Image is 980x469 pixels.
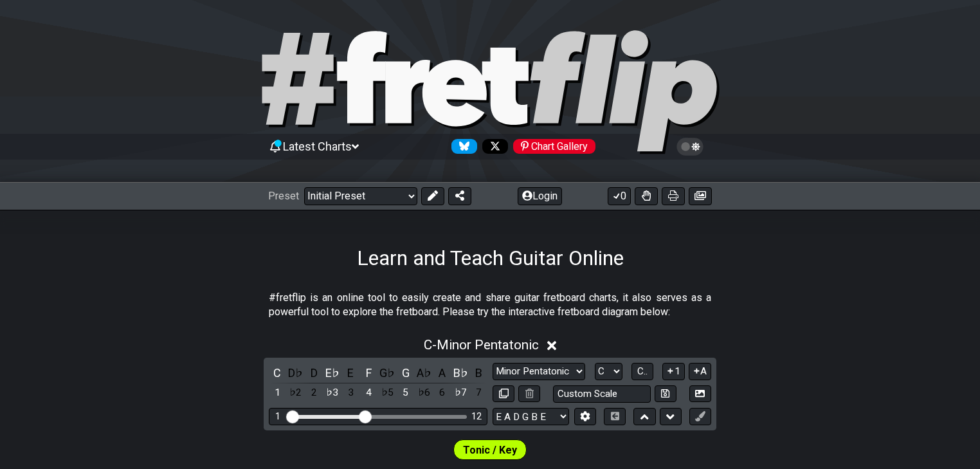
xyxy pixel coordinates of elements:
[287,364,304,382] div: toggle pitch class
[324,384,341,401] div: toggle scale degree
[397,384,414,401] div: toggle scale degree
[342,364,359,382] div: toggle pitch class
[518,187,562,205] button: Login
[434,364,451,382] div: toggle pitch class
[446,139,477,154] a: Follow #fretflip at Bluesky
[283,140,352,153] span: Latest Charts
[493,363,585,380] select: Scale
[637,365,648,377] span: C..
[493,408,569,425] select: Tuning
[304,187,417,205] select: Preset
[574,408,596,425] button: Edit Tuning
[689,385,711,403] button: Create Image
[269,291,711,320] p: #fretflip is an online tool to easily create and share guitar fretboard charts, it also serves as...
[305,364,322,382] div: toggle pitch class
[342,384,359,401] div: toggle scale degree
[379,364,395,382] div: toggle pitch class
[683,141,698,152] span: Toggle light / dark theme
[424,337,539,353] span: C - Minor Pentatonic
[608,187,631,205] button: 0
[631,363,653,380] button: C..
[689,187,712,205] button: Create image
[635,187,658,205] button: Toggle Dexterity for all fretkits
[379,384,395,401] div: toggle scale degree
[275,411,280,422] div: 1
[434,384,451,401] div: toggle scale degree
[508,139,595,154] a: #fretflip at Pinterest
[452,384,469,401] div: toggle scale degree
[471,384,487,401] div: toggle scale degree
[660,408,682,425] button: Move down
[604,408,626,425] button: Toggle horizontal chord view
[324,364,341,382] div: toggle pitch class
[463,441,517,459] span: First enable full edit mode to edit
[662,187,685,205] button: Print
[268,190,299,202] span: Preset
[421,187,444,205] button: Edit Preset
[662,363,684,380] button: 1
[397,364,414,382] div: toggle pitch class
[689,363,711,380] button: A
[513,139,595,154] div: Chart Gallery
[471,411,482,422] div: 12
[493,385,514,403] button: Copy
[471,364,487,382] div: toggle pitch class
[448,187,471,205] button: Share Preset
[655,385,676,403] button: Store user defined scale
[633,408,655,425] button: Move up
[269,408,487,425] div: Visible fret range
[595,363,622,380] select: Tonic/Root
[269,364,286,382] div: toggle pitch class
[361,364,377,382] div: toggle pitch class
[357,246,624,270] h1: Learn and Teach Guitar Online
[287,384,304,401] div: toggle scale degree
[361,384,377,401] div: toggle scale degree
[452,364,469,382] div: toggle pitch class
[305,384,322,401] div: toggle scale degree
[269,384,286,401] div: toggle scale degree
[477,139,508,154] a: Follow #fretflip at X
[689,408,711,425] button: First click edit preset to enable marker editing
[518,385,540,403] button: Delete
[415,384,432,401] div: toggle scale degree
[415,364,432,382] div: toggle pitch class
